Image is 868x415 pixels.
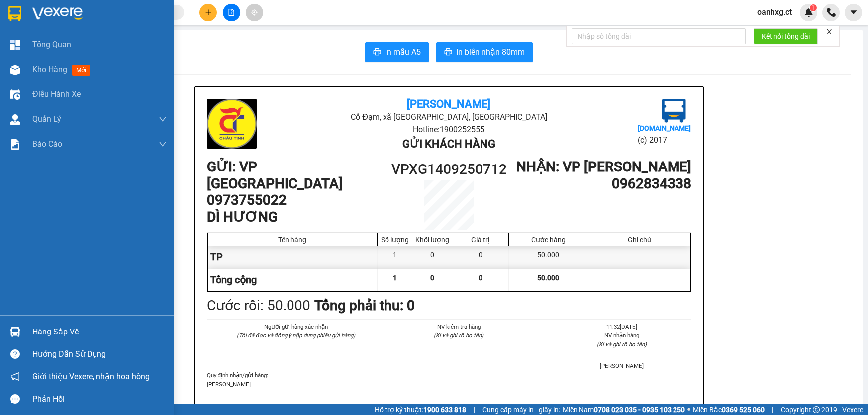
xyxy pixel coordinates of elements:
[407,98,490,110] b: [PERSON_NAME]
[563,404,685,415] span: Miền Nam
[210,274,257,286] span: Tổng cộng
[10,372,20,381] span: notification
[591,236,688,244] div: Ghi chú
[597,341,647,348] i: (Kí và ghi rõ họ tên)
[32,347,167,362] div: Hướng dẫn sử dụng
[552,331,691,340] li: NV nhận hàng
[10,349,20,359] span: question-circle
[207,99,257,149] img: logo.jpg
[444,48,452,57] span: printer
[365,42,429,62] button: printerIn mẫu A5
[207,159,343,192] b: GỬI : VP [GEOGRAPHIC_DATA]
[207,295,310,317] div: Cước rồi : 50.000
[10,394,20,404] span: message
[207,192,388,209] h1: 0973755022
[207,371,691,389] div: Quy định nhận/gửi hàng :
[516,159,691,175] b: NHẬN : VP [PERSON_NAME]
[32,325,167,339] div: Hàng sắp về
[722,406,765,414] strong: 0369 525 060
[749,6,800,18] span: oanhxg.ct
[687,408,690,412] span: ⚪️
[754,28,818,44] button: Kết nối tổng đài
[509,246,588,268] div: 50.000
[762,31,810,42] span: Kết nối tổng đài
[72,65,90,76] span: mới
[159,115,167,123] span: down
[32,113,61,125] span: Quản Lý
[388,159,510,180] h1: VPXG1409250712
[10,114,20,125] img: warehouse-icon
[552,322,691,331] li: 11:32[DATE]
[412,246,452,268] div: 0
[474,404,475,415] span: |
[10,40,20,50] img: dashboard-icon
[537,274,559,282] span: 50.000
[199,4,217,21] button: plus
[662,99,686,123] img: logo.jpg
[207,380,691,389] p: [PERSON_NAME]
[389,322,528,331] li: NV kiểm tra hàng
[373,48,381,57] span: printer
[288,111,610,123] li: Cổ Đạm, xã [GEOGRAPHIC_DATA], [GEOGRAPHIC_DATA]
[207,209,388,226] h1: DÌ HƯƠNG
[402,138,495,150] b: Gửi khách hàng
[638,134,691,146] li: (c) 2017
[8,6,21,21] img: logo-vxr
[482,404,560,415] span: Cung cấp máy in - giấy in:
[380,236,409,244] div: Số lượng
[210,236,375,244] div: Tên hàng
[509,175,691,192] h1: 0962834338
[375,404,466,415] span: Hỗ trợ kỹ thuật:
[32,65,67,74] span: Kho hàng
[251,9,258,16] span: aim
[693,404,765,415] span: Miền Bắc
[423,406,466,414] strong: 1900 633 818
[32,88,81,100] span: Điều hành xe
[32,370,150,383] span: Giới thiệu Vexere, nhận hoa hồng
[813,406,820,413] span: copyright
[456,46,525,58] span: In biên nhận 80mm
[826,28,833,35] span: close
[434,332,483,339] i: (Kí và ghi rõ họ tên)
[314,297,415,314] b: Tổng phải thu: 0
[10,139,20,150] img: solution-icon
[455,236,506,244] div: Giá trị
[205,9,212,16] span: plus
[772,404,773,415] span: |
[227,322,366,331] li: Người gửi hàng xác nhận
[572,28,746,44] input: Nhập số tổng đài
[32,138,62,150] span: Báo cáo
[849,8,858,17] span: caret-down
[237,332,355,339] i: (Tôi đã đọc và đồng ý nộp dung phiếu gửi hàng)
[288,123,610,136] li: Hotline: 1900252555
[479,274,482,282] span: 0
[228,9,235,16] span: file-add
[804,8,813,17] img: icon-new-feature
[827,8,836,17] img: phone-icon
[208,246,378,268] div: TP
[32,392,167,407] div: Phản hồi
[246,4,263,21] button: aim
[436,42,533,62] button: printerIn biên nhận 80mm
[845,4,862,21] button: caret-down
[32,38,71,51] span: Tổng Quan
[452,246,509,268] div: 0
[811,4,815,11] span: 1
[10,89,20,100] img: warehouse-icon
[430,274,434,282] span: 0
[159,140,167,148] span: down
[385,46,421,58] span: In mẫu A5
[810,4,817,11] sup: 1
[10,327,20,337] img: warehouse-icon
[223,4,240,21] button: file-add
[415,236,449,244] div: Khối lượng
[393,274,397,282] span: 1
[552,361,691,370] li: [PERSON_NAME]
[511,236,585,244] div: Cước hàng
[594,406,685,414] strong: 0708 023 035 - 0935 103 250
[378,246,412,268] div: 1
[10,65,20,75] img: warehouse-icon
[638,124,691,132] b: [DOMAIN_NAME]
